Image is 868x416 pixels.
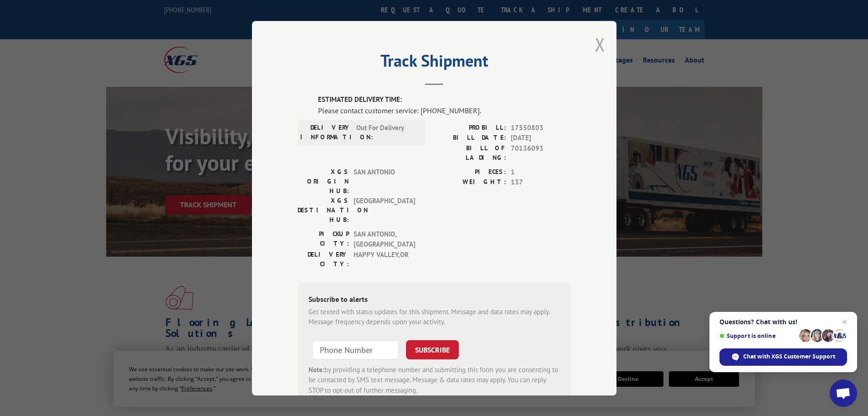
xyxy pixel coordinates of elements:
label: PICKUP CITY: [298,229,349,249]
button: SUBSCRIBE [406,340,459,359]
div: Get texted with status updates for this shipment. Message and data rates may apply. Message frequ... [308,306,560,327]
span: Support is online [719,332,796,339]
span: 1 [511,167,571,177]
span: HAPPY VALLEY , OR [354,249,415,269]
label: ESTIMATED DELIVERY TIME: [318,95,571,105]
label: WEIGHT: [434,177,506,188]
span: 137 [511,177,571,188]
span: [GEOGRAPHIC_DATA] [354,195,415,224]
div: Subscribe to alerts [308,293,560,306]
span: 70136093 [511,143,571,162]
span: Chat with XGS Customer Support [743,353,835,361]
label: BILL OF LADING: [434,143,506,162]
label: PIECES: [434,167,506,177]
strong: Note: [308,365,324,374]
label: BILL DATE: [434,133,506,143]
span: Out For Delivery [356,122,418,142]
label: DELIVERY CITY: [298,249,349,269]
span: SAN ANTONIO , [GEOGRAPHIC_DATA] [354,229,415,249]
input: Phone Number [312,340,399,359]
a: Open chat [830,379,857,407]
span: 17550803 [511,122,571,133]
label: PROBILL: [434,122,506,133]
span: SAN ANTONIO [354,167,415,195]
div: by providing a telephone number and submitting this form you are consenting to be contacted by SM... [308,364,560,395]
label: DELIVERY INFORMATION: [300,122,352,142]
label: XGS ORIGIN HUB: [298,167,349,195]
span: Questions? Chat with us! [719,318,847,326]
div: Please contact customer service: [PHONE_NUMBER]. [318,105,571,116]
span: [DATE] [511,133,571,143]
span: Chat with XGS Customer Support [719,348,847,366]
h2: Track Shipment [298,54,571,72]
button: Close modal [595,32,605,57]
label: XGS DESTINATION HUB: [298,195,349,224]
